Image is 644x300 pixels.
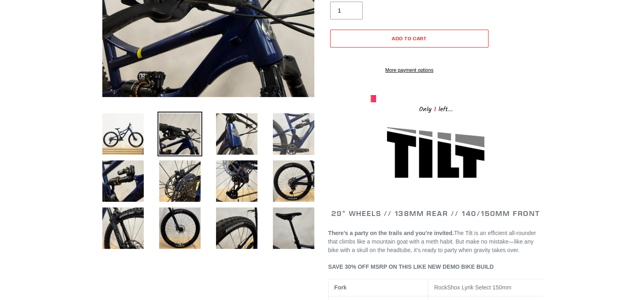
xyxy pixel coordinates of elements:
img: Load image into Gallery viewer, DEMO BIKE: TILT - Pearl Night Blue - LG (Complete Bike) #14 LIKE NEW [101,159,145,203]
a: More payment options [330,67,488,74]
img: Load image into Gallery viewer, Canfield-Bikes-Tilt-LG-Demo [101,112,145,156]
img: Load image into Gallery viewer, DEMO BIKE: TILT - Pearl Night Blue - LG (Complete Bike) #14 LIKE NEW [101,206,145,250]
span: Add to cart [392,35,427,41]
b: Fork [334,284,346,291]
b: There’s a party on the trails and you’re invited. [328,230,454,236]
img: Load image into Gallery viewer, DEMO BIKE: TILT - Pearl Night Blue - LG (Complete Bike) #14 LIKE NEW [271,159,316,203]
img: Load image into Gallery viewer, DEMO BIKE: TILT - Pearl Night Blue - LG (Complete Bike) #14 LIKE NEW [214,159,259,203]
span: 29" WHEELS // 138mm REAR // 140/150mm FRONT [331,209,540,218]
span: The Tilt is an efficient all-rounder that climbs like a mountain goat with a meth habit. But make... [328,230,536,253]
img: Load image into Gallery viewer, DEMO BIKE: TILT - Pearl Night Blue - LG (Complete Bike) #14 LIKE NEW [158,112,202,156]
img: Load image into Gallery viewer, DEMO BIKE: TILT - Pearl Night Blue - LG (Complete Bike) #14 LIKE NEW [158,206,202,250]
img: Load image into Gallery viewer, DEMO BIKE: TILT - Pearl Night Blue - LG (Complete Bike) #14 LIKE NEW [214,206,259,250]
img: Load image into Gallery viewer, DEMO BIKE: TILT - Pearl Night Blue - LG (Complete Bike) #14 LIKE NEW [214,112,259,156]
img: Load image into Gallery viewer, DEMO BIKE: TILT - Pearl Night Blue - LG (Complete Bike) #14 LIKE NEW [271,112,316,156]
span: 1 [432,104,439,114]
img: Load image into Gallery viewer, DEMO BIKE: TILT - Pearl Night Blue - LG (Complete Bike) #14 LIKE NEW [271,206,316,250]
img: Load image into Gallery viewer, DEMO BIKE: TILT - Pearl Night Blue - LG (Complete Bike) #14 LIKE NEW [158,159,202,203]
span: SAVE 30% OFF MSRP ON THIS LIKE NEW DEMO BIKE BUILD [328,263,494,270]
div: Only left... [371,102,501,115]
span: RockShox Lyrik Select 150mm [434,284,511,291]
button: Add to cart [330,30,488,47]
